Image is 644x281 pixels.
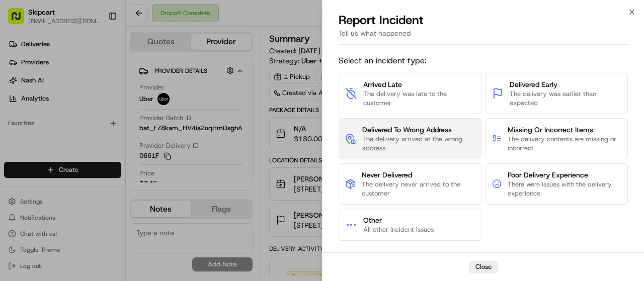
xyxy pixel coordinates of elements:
button: Start new chat [171,99,183,111]
span: [PERSON_NAME] [31,156,82,164]
span: The delivery was late to the customer [363,89,475,108]
div: 💻 [85,199,93,207]
span: Other [363,215,434,225]
button: Arrived LateThe delivery was late to the customer [339,73,481,114]
button: See all [156,129,183,141]
img: 1736555255976-a54dd68f-1ca7-489b-9aae-adbdc363a1c4 [10,96,28,114]
div: We're available if you need us! [45,106,138,114]
button: Delivered To Wrong AddressThe delivery arrived at the wrong address [339,118,481,159]
span: • [84,156,87,164]
span: Arrived Late [363,79,475,89]
div: Tell us what happened [339,28,628,45]
a: 💻API Documentation [81,194,166,212]
span: All other incident issues [363,225,434,234]
button: Poor Delivery ExperienceThere were issues with the delivery experience [486,163,628,205]
p: Report Incident [339,12,424,28]
div: Start new chat [45,96,165,106]
button: OtherAll other incident issues [339,209,481,241]
span: Delivered Early [510,79,621,89]
span: There were issues with the delivery experience [508,180,621,198]
span: 3:01 PM [89,156,113,164]
span: The delivery contents are missing or incorrect [508,135,621,153]
span: Missing Or Incorrect Items [508,125,621,135]
a: Powered byPylon [71,206,122,214]
a: 📗Knowledge Base [6,194,81,212]
span: Select an incident type: [339,55,628,67]
button: Delivered EarlyThe delivery was earlier than expected [486,73,628,114]
div: Past conversations [10,131,67,139]
button: Close [469,261,498,273]
button: Missing Or Incorrect ItemsThe delivery contents are missing or incorrect [486,118,628,159]
span: The delivery arrived at the wrong address [362,135,475,153]
span: Never Delivered [362,170,474,180]
span: The delivery was earlier than expected [510,89,621,108]
span: Delivered To Wrong Address [362,125,475,135]
span: API Documentation [95,198,162,208]
span: Pylon [100,207,122,214]
img: Kia Alborz [10,146,26,162]
img: Nash [10,10,30,30]
span: The delivery never arrived to the customer [362,180,474,198]
span: Knowledge Base [20,198,77,208]
button: Never DeliveredThe delivery never arrived to the customer [339,163,481,205]
input: Clear [26,65,166,75]
span: Poor Delivery Experience [508,170,621,180]
img: 8571987876998_91fb9ceb93ad5c398215_72.jpg [21,96,39,114]
div: 📗 [10,199,18,207]
p: Welcome 👋 [10,40,183,56]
